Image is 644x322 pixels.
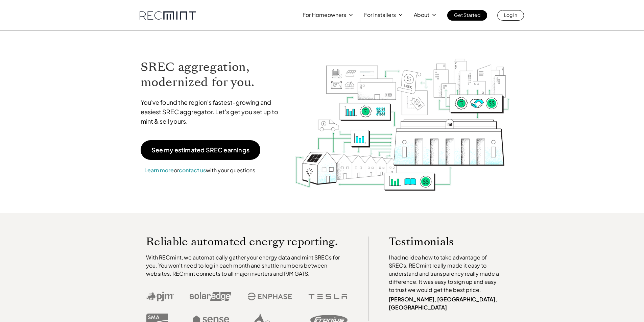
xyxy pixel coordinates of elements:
img: RECmint value cycle [294,41,510,193]
a: contact us [179,167,206,174]
a: Get Started [447,10,487,21]
p: [PERSON_NAME], [GEOGRAPHIC_DATA], [GEOGRAPHIC_DATA] [389,295,502,312]
p: Reliable automated energy reporting. [146,237,348,247]
p: For Homeowners [303,10,346,20]
h1: SREC aggregation, modernized for you. [141,59,285,90]
p: For Installers [364,10,396,20]
a: Log In [497,10,524,21]
p: About [414,10,429,20]
p: See my estimated SREC earnings [151,147,249,153]
a: See my estimated SREC earnings [141,140,260,160]
p: Get Started [454,10,480,20]
p: I had no idea how to take advantage of SRECs. RECmint really made it easy to understand and trans... [389,253,502,294]
p: Log In [504,10,517,20]
p: or with your questions [141,166,259,175]
p: With RECmint, we automatically gather your energy data and mint SRECs for you. You won't need to ... [146,253,348,278]
p: You've found the region's fastest-growing and easiest SREC aggregator. Let's get you set up to mi... [141,98,285,126]
a: Learn more [144,167,174,174]
p: Testimonials [389,237,490,247]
